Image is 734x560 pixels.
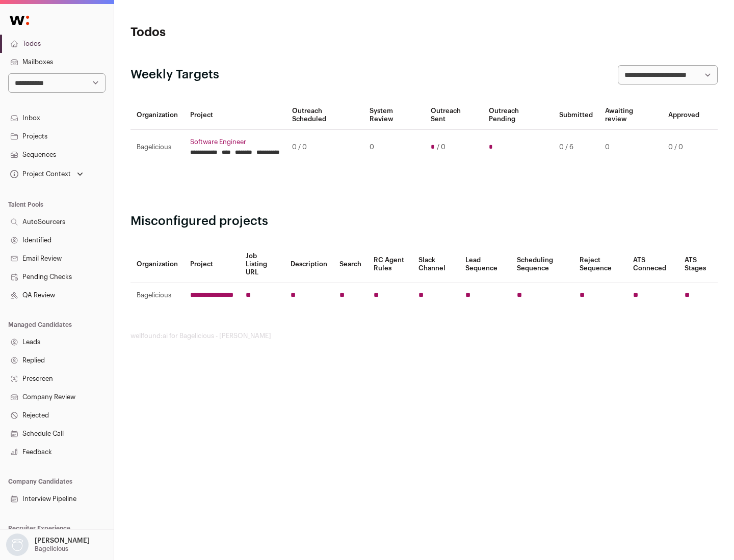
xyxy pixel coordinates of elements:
footer: wellfound:ai for Bagelicious - [PERSON_NAME] [130,332,718,340]
th: Outreach Sent [425,101,483,130]
td: 0 [599,130,662,165]
th: RC Agent Rules [368,246,412,283]
th: Scheduling Sequence [511,246,573,283]
th: Lead Sequence [459,246,511,283]
th: Outreach Scheduled [286,101,363,130]
button: Open dropdown [4,534,92,556]
th: Organization [130,101,184,130]
th: Project [184,246,240,283]
img: nopic.png [6,534,29,556]
h2: Misconfigured projects [130,213,718,230]
p: Bagelicious [35,545,68,553]
td: 0 [363,130,424,165]
a: Software Engineer [190,138,280,146]
img: Wellfound [4,10,35,31]
th: Slack Channel [412,246,459,283]
td: Bagelicious [130,130,184,165]
th: Project [184,101,286,130]
td: 0 / 0 [662,130,705,165]
td: 0 / 0 [286,130,363,165]
th: ATS Stages [678,246,718,283]
div: Project Context [8,170,71,178]
th: Search [333,246,368,283]
th: Submitted [553,101,599,130]
p: [PERSON_NAME] [35,537,90,545]
th: Job Listing URL [240,246,284,283]
button: Open dropdown [8,167,85,181]
th: Outreach Pending [483,101,553,130]
th: Reject Sequence [573,246,627,283]
th: ATS Conneced [627,246,678,283]
td: Bagelicious [130,283,184,308]
td: 0 / 6 [553,130,599,165]
h1: Todos [130,24,326,41]
th: Approved [662,101,705,130]
h2: Weekly Targets [130,67,219,83]
th: System Review [363,101,424,130]
span: / 0 [437,143,445,151]
th: Description [284,246,333,283]
th: Organization [130,246,184,283]
th: Awaiting review [599,101,662,130]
